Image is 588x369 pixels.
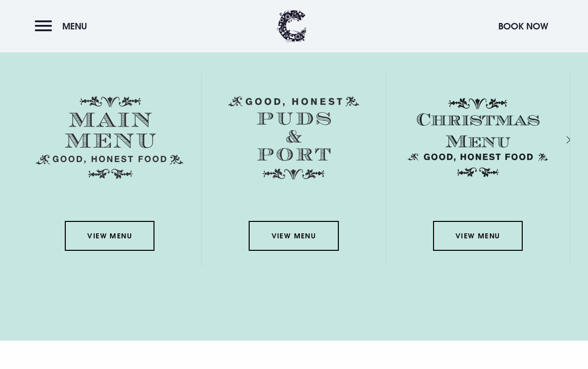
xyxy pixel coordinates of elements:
[277,10,307,42] img: Clandeboye Lodge
[553,133,563,147] div: Next slide
[228,96,359,180] img: Menu puds and port
[65,221,154,251] a: View Menu
[433,221,523,251] a: View Menu
[36,96,183,179] img: Menu main menu
[493,15,553,37] button: Book Now
[62,20,87,32] span: Menu
[404,96,552,179] img: Christmas Menu SVG
[35,15,92,37] button: Menu
[249,221,338,251] a: View Menu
